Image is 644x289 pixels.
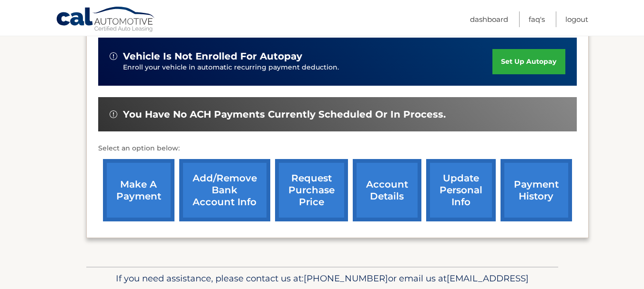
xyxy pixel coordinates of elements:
[110,110,117,118] img: alert-white.svg
[470,11,508,27] a: Dashboard
[501,159,572,221] a: payment history
[123,62,493,73] p: Enroll your vehicle in automatic recurring payment deduction.
[353,159,421,221] a: account details
[103,159,174,221] a: make a payment
[304,273,388,284] span: [PHONE_NUMBER]
[110,52,117,60] img: alert-white.svg
[179,159,270,221] a: Add/Remove bank account info
[98,143,577,154] p: Select an option below:
[275,159,348,221] a: request purchase price
[492,49,565,74] a: set up autopay
[56,6,156,34] a: Cal Automotive
[426,159,496,221] a: update personal info
[123,109,446,120] span: You have no ACH payments currently scheduled or in process.
[565,11,588,27] a: Logout
[123,50,302,62] span: vehicle is not enrolled for autopay
[529,11,545,27] a: FAQ's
